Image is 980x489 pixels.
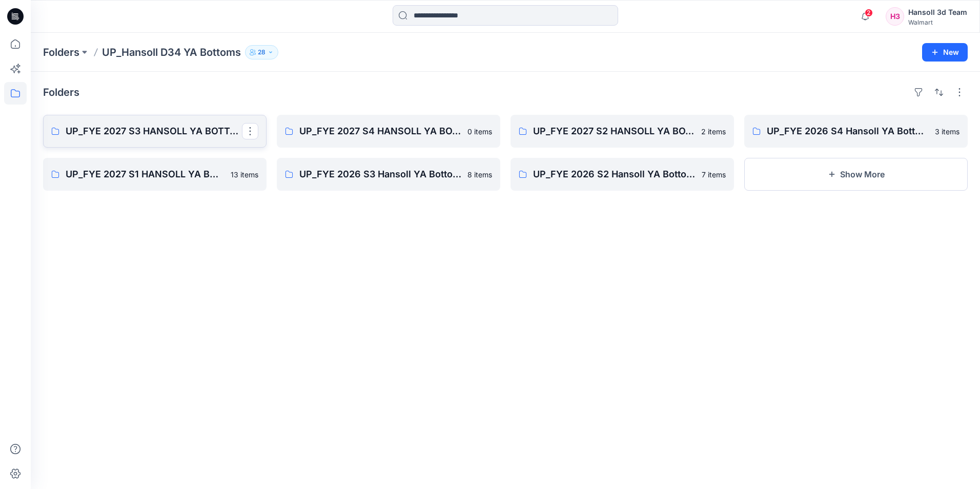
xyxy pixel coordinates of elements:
[43,86,79,98] h4: Folders
[533,124,695,138] p: UP_FYE 2027 S2 HANSOLL YA BOTTOMS
[908,6,967,18] div: Hansoll 3d Team
[511,115,734,148] a: UP_FYE 2027 S2 HANSOLL YA BOTTOMS2 items
[299,124,461,138] p: UP_FYE 2027 S4 HANSOLL YA BOTTOMS
[467,169,492,180] p: 8 items
[299,167,461,181] p: UP_FYE 2026 S3 Hansoll YA Bottoms
[277,115,500,148] a: UP_FYE 2027 S4 HANSOLL YA BOTTOMS0 items
[922,43,968,62] button: New
[767,124,929,138] p: UP_FYE 2026 S4 Hansoll YA Bottoms
[102,45,241,59] p: UP_Hansoll D34 YA Bottoms
[886,7,904,26] div: H3
[467,126,492,137] p: 0 items
[43,115,267,148] a: UP_FYE 2027 S3 HANSOLL YA BOTTOMS
[702,169,726,180] p: 7 items
[908,18,967,26] div: Walmart
[277,158,500,191] a: UP_FYE 2026 S3 Hansoll YA Bottoms8 items
[511,158,734,191] a: UP_FYE 2026 S2 Hansoll YA Bottoms7 items
[66,167,224,181] p: UP_FYE 2027 S1 HANSOLL YA BOTTOMS
[43,158,267,191] a: UP_FYE 2027 S1 HANSOLL YA BOTTOMS13 items
[935,126,959,137] p: 3 items
[258,47,266,58] p: 28
[231,169,258,180] p: 13 items
[245,45,278,59] button: 28
[533,167,696,181] p: UP_FYE 2026 S2 Hansoll YA Bottoms
[66,124,242,138] p: UP_FYE 2027 S3 HANSOLL YA BOTTOMS
[744,115,968,148] a: UP_FYE 2026 S4 Hansoll YA Bottoms3 items
[43,45,79,59] a: Folders
[744,158,968,191] button: Show More
[865,9,873,17] span: 2
[701,126,726,137] p: 2 items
